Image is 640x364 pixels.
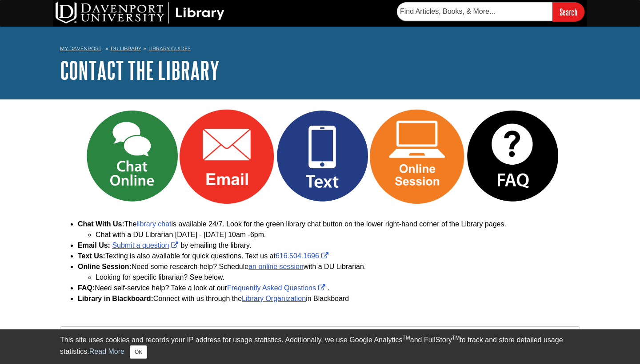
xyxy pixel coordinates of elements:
a: Library Organization [242,295,306,302]
li: Texting is also available for quick questions. Text us at [78,251,580,261]
h2: Staff Directory [60,327,580,350]
b: Email Us: [78,241,110,249]
img: FAQ [465,109,560,204]
a: Link opens in new window [390,152,465,159]
a: library chat [136,220,171,228]
nav: breadcrumb [60,43,580,57]
input: Find Articles, Books, & More... [397,2,552,21]
a: Library Guides [148,45,191,51]
li: Need self-service help? Take a look at our . [78,283,580,293]
b: Chat With Us: [78,220,124,228]
a: Link opens in new window [485,152,560,159]
a: Contact the Library [60,56,220,84]
img: Text [275,109,370,204]
li: Chat with a DU Librarian [DATE] - [DATE] 10am -6pm. [96,229,580,240]
a: Link opens in new window [112,241,180,249]
sup: TM [402,335,410,341]
img: Chat [84,109,180,204]
a: DU Library [111,45,141,51]
sup: TM [452,335,460,341]
a: Link opens in new window [276,252,331,260]
form: Searches DU Library's articles, books, and more [397,2,584,21]
button: Close [130,345,147,359]
img: Online Session [370,109,465,204]
strong: FAQ: [78,284,95,292]
strong: Text Us: [78,252,105,260]
a: Link opens in new window [200,152,275,159]
a: Link opens in new window [227,284,328,292]
a: an online session [248,263,304,270]
li: Connect with us through the in Blackboard [78,293,580,304]
a: My Davenport [60,45,101,52]
strong: Library in Blackboard: [78,295,153,302]
input: Search [552,2,584,21]
li: The is available 24/7. Look for the green library chat button on the lower right-hand corner of t... [78,219,580,240]
img: Email [180,109,275,204]
strong: Online Session: [78,263,132,270]
div: This site uses cookies and records your IP address for usage statistics. Additionally, we use Goo... [60,335,580,359]
li: Looking for specific librarian? See below. [96,272,580,283]
img: DU Library [56,2,224,24]
li: Need some research help? Schedule with a DU Librarian. [78,261,580,283]
li: by emailing the library. [78,240,580,251]
a: Read More [89,348,124,355]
